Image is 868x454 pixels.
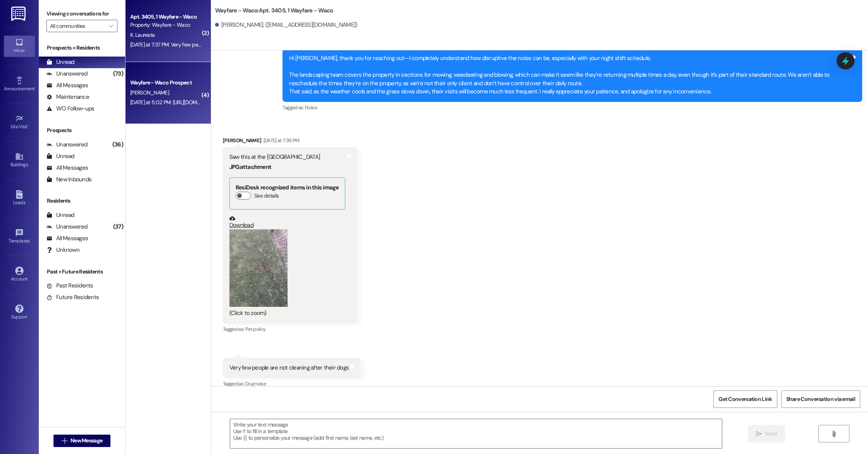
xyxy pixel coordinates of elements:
span: • [28,123,29,128]
div: Very few people are not cleaning after their dogs [229,364,349,372]
div: Unread [46,152,74,160]
input: All communities [50,20,105,32]
div: Maintenance [46,93,89,101]
a: Account [4,264,35,285]
div: [PERSON_NAME] [223,136,358,147]
div: Past + Future Residents [39,268,125,276]
div: Wayfare - Waco Prospect [130,79,202,87]
b: ResiDesk recognized items in this image [236,184,339,191]
div: All Messages [46,164,88,172]
a: Templates • [4,226,35,247]
i:  [62,438,67,444]
a: Inbox [4,36,35,57]
div: Apt. 3405, 1 Wayfare - Waco [130,13,202,21]
div: Unanswered [46,223,88,231]
button: Send [748,425,785,442]
div: WO Follow-ups [46,105,94,113]
div: [DATE] at 5:02 PM: [URL][DOMAIN_NAME] [130,99,223,106]
i:  [756,431,762,437]
div: [DATE] at 7:36 PM [262,136,300,144]
div: Future Residents [46,293,99,301]
i:  [831,431,837,437]
button: Get Conversation Link [713,390,777,408]
span: • [30,237,31,242]
div: New Inbounds [46,175,91,184]
div: Saw this at the [GEOGRAPHIC_DATA] [229,153,345,161]
img: ResiDesk Logo [11,7,27,21]
div: Unread [46,211,74,219]
span: K. Lauresta [130,31,155,38]
div: All Messages [46,81,88,89]
label: Viewing conversations for [46,8,117,20]
span: Noise [305,104,317,111]
div: [PERSON_NAME]. ([EMAIL_ADDRESS][DOMAIN_NAME]) [215,21,358,29]
label: See details [254,192,279,200]
div: Residents [39,197,125,205]
span: Pet policy [245,326,266,332]
span: Dog noise [245,380,266,387]
div: Property: Wayfare - Waco [130,21,202,29]
div: (36) [110,139,125,151]
a: Download [229,215,345,229]
button: Zoom image [229,229,288,307]
span: Get Conversation Link [718,395,772,403]
a: Site Visit • [4,112,35,133]
a: Buildings [4,150,35,171]
div: Tagged as: [223,323,358,335]
span: • [34,85,36,90]
button: Share Conversation via email [781,390,860,408]
div: Unanswered [46,141,88,149]
div: Unread [46,58,74,66]
div: Unknown [46,246,79,254]
button: New Message [53,435,111,447]
div: Hi [PERSON_NAME], thank you for reaching out—I completely understand how disruptive the noise can... [289,54,850,96]
i:  [109,23,113,29]
span: New Message [71,437,102,445]
a: Support [4,302,35,323]
div: All Messages [46,234,88,242]
a: Leads [4,188,35,209]
span: Send [765,430,777,438]
div: Prospects [39,126,125,134]
b: Wayfare - Waco: Apt. 3405, 1 Wayfare - Waco [215,7,333,15]
div: (Click to zoom) [229,309,345,317]
b: JPG attachment [229,163,271,171]
div: [DATE] at 7:37 PM: Very few people are not cleaning after their dogs [130,41,281,48]
div: (37) [111,221,125,233]
span: [PERSON_NAME] [130,89,169,96]
div: Unanswered [46,70,88,78]
div: Past Residents [46,282,93,290]
div: (73) [111,68,125,80]
div: Prospects + Residents [39,44,125,52]
div: Tagged as: [223,378,361,389]
span: Share Conversation via email [786,395,855,403]
div: Tagged as: [282,102,862,113]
